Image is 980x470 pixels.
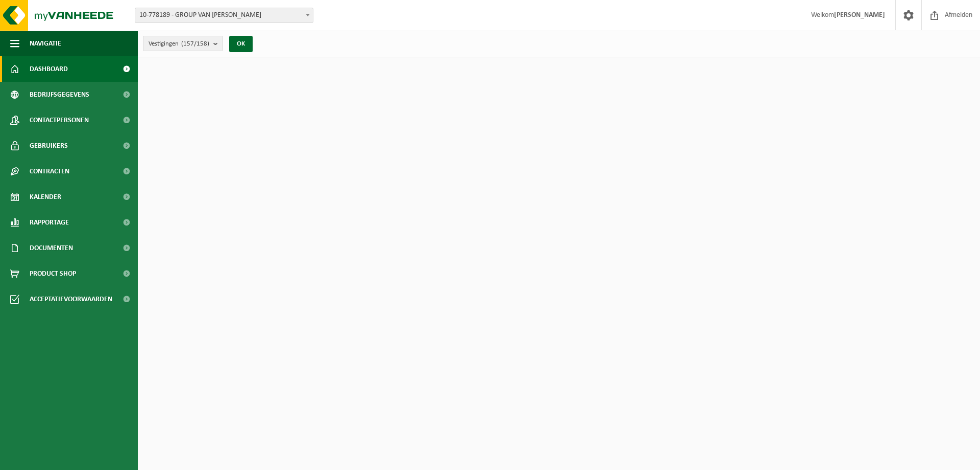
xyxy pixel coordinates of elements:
[30,210,69,235] span: Rapportage
[30,235,73,261] span: Documenten
[30,31,61,56] span: Navigatie
[30,159,69,184] span: Contracten
[30,133,68,159] span: Gebruikers
[30,184,61,210] span: Kalender
[30,82,89,107] span: Bedrijfsgegevens
[149,36,209,52] span: Vestigingen
[834,11,885,19] strong: [PERSON_NAME]
[135,8,313,23] span: 10-778189 - GROUP VAN MARCKE
[30,107,89,133] span: Contactpersonen
[229,36,253,52] button: OK
[135,8,313,23] span: 10-778189 - GROUP VAN MARCKE
[181,40,209,47] count: (157/158)
[30,286,112,312] span: Acceptatievoorwaarden
[30,56,68,82] span: Dashboard
[30,261,76,286] span: Product Shop
[143,36,223,51] button: Vestigingen(157/158)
